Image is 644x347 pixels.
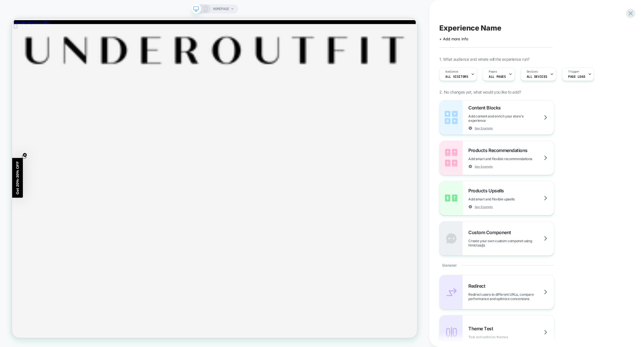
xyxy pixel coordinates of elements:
[445,75,468,79] span: All Visitors
[445,70,458,74] span: Audience
[2,2,543,7] div: 1 / 1
[527,75,547,79] span: ALL DEVICES
[2,67,538,72] a: Go to homepage
[468,105,503,111] span: Content Blocks
[439,57,529,62] span: 1. What audience and where will the experience run?
[439,256,554,275] div: General
[2,2,51,7] a: Free shipping orders $85+
[468,197,529,201] span: Add smart and flexible upsells
[568,70,579,74] span: Trigger
[2,14,538,71] img: Logo
[213,4,229,14] span: HOMEPAGE
[439,37,468,41] span: + Add more info
[568,75,585,79] span: Page Load
[468,230,514,235] span: Custom Component
[468,292,554,301] span: Redirect users to different URLs, compare performance and optimize conversions
[468,335,522,339] span: Test and optimize themes
[468,188,507,194] span: Products Upsells
[489,75,506,79] span: ALL PAGES
[439,24,501,32] span: Experience Name
[468,239,554,247] span: Create your own custom componet using html/css/js
[468,147,530,153] span: Products Recommendations
[468,157,547,161] span: Add smart and flexible recommendations
[468,283,488,289] span: Redirect
[527,70,538,74] span: Devices
[439,90,521,94] span: 2. No changes yet, what would you like to add?
[13,181,19,187] button: Close teaser
[475,164,493,168] span: See Example
[2,7,7,14] button: Open menu
[489,70,497,74] span: Pages
[475,205,493,209] span: See Example
[4,190,10,234] span: Get 20%-30% OFF
[475,126,493,130] span: See Example
[468,326,496,331] span: Theme Test
[468,114,554,123] span: Add content and enrich your store's experience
